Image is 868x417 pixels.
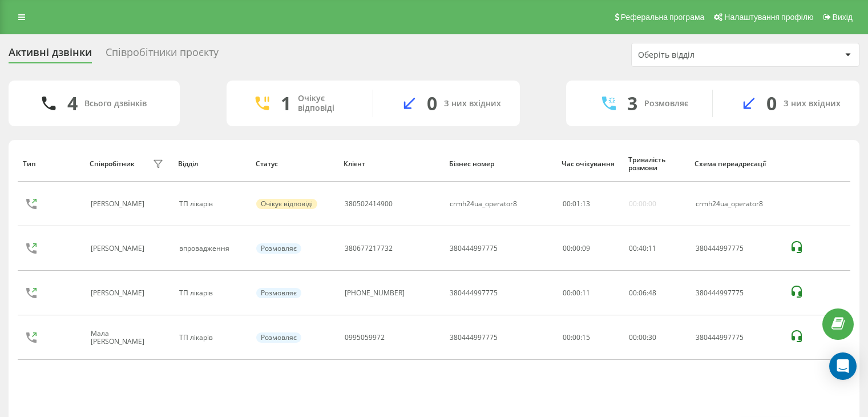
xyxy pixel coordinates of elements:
div: Розмовляє [256,332,301,343]
div: : : [563,200,590,208]
span: 11 [648,243,656,253]
div: Відділ [178,160,245,168]
div: Очікує відповіді [298,94,356,113]
div: 380677217732 [345,244,393,252]
div: 380444997775 [696,334,777,342]
div: Очікує відповіді [256,199,317,209]
div: Розмовляє [256,243,301,254]
div: 1 [281,93,291,114]
span: 01 [572,199,580,209]
span: Реферальна програма [621,13,705,22]
div: 00:00:09 [563,244,617,252]
div: 380444997775 [450,289,498,297]
div: 380502414900 [345,200,393,208]
div: : : [629,289,656,297]
div: Співробітники проєкту [106,46,219,64]
div: Статус [256,160,333,168]
span: 40 [639,243,647,253]
div: Тип [23,160,79,168]
div: 380444997775 [450,244,498,252]
div: crmh24ua_operator8 [696,200,777,208]
div: Бізнес номер [449,160,551,168]
div: : : [629,334,656,342]
div: 4 [67,93,78,114]
div: [PERSON_NAME] [91,289,147,297]
div: 00:00:00 [629,200,656,208]
span: 30 [648,332,656,342]
span: 48 [648,288,656,298]
span: 00 [563,199,571,209]
div: ТП лікарів [179,334,244,342]
div: 0995059972 [345,334,385,342]
div: [PERSON_NAME] [91,244,147,252]
div: Розмовляє [256,288,301,298]
span: 00 [629,332,637,342]
div: 380444997775 [696,289,777,297]
span: Вихід [833,13,853,22]
div: 380444997775 [450,334,498,342]
div: З них вхідних [444,99,501,109]
div: Оберіть відділ [638,50,774,60]
div: Мала [PERSON_NAME] [91,330,150,346]
span: 00 [629,288,637,298]
div: Розмовляє [644,99,688,109]
div: Активні дзвінки [9,46,92,64]
span: 00 [639,332,647,342]
div: 0 [427,93,437,114]
div: впровадження [179,244,244,252]
div: 00:00:15 [563,334,617,342]
div: Open Intercom Messenger [829,352,857,380]
div: : : [629,244,656,252]
div: Клієнт [344,160,438,168]
span: 00 [629,243,637,253]
div: ТП лікарів [179,200,244,208]
div: [PHONE_NUMBER] [345,289,405,297]
div: 380444997775 [696,244,777,252]
div: Тривалість розмови [628,156,684,173]
div: Співробітник [90,160,135,168]
span: 06 [639,288,647,298]
div: З них вхідних [784,99,841,109]
div: Схема переадресації [695,160,778,168]
div: [PERSON_NAME] [91,200,147,208]
span: 13 [582,199,590,209]
div: 3 [627,93,637,114]
div: ТП лікарів [179,289,244,297]
div: Всього дзвінків [84,99,147,109]
span: Налаштування профілю [724,13,813,22]
div: crmh24ua_operator8 [450,200,517,208]
div: Час очікування [562,160,617,168]
div: 0 [766,93,777,114]
div: 00:00:11 [563,289,617,297]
